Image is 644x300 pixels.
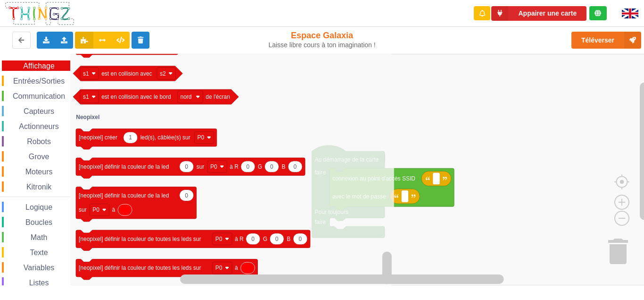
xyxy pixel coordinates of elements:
text: B [281,163,285,170]
text: 0 [275,236,279,242]
span: Actionneurs [17,122,60,130]
text: à R [230,163,239,170]
text: led(s), câblée(s) sur [140,134,190,141]
text: Neopixel [76,113,99,120]
span: Robots [25,137,52,146]
text: 0 [298,236,302,242]
span: Variables [22,264,56,272]
text: 0 [185,163,188,170]
text: s1 [83,94,89,100]
span: Communication [11,92,66,100]
span: Affichage [22,62,56,70]
text: P0 [92,206,99,213]
text: [neopixel] définir la couleur de toutes les leds sur [79,265,201,271]
span: Listes [28,279,50,287]
text: 0 [270,163,273,170]
span: Moteurs [24,168,54,176]
text: 0 [251,236,255,242]
img: gb.png [622,9,638,18]
text: nord [180,94,191,100]
text: [neopixel] définir la couleur de toutes les leds sur [79,236,201,242]
div: Tu es connecté au serveur de création de Thingz [589,6,607,20]
span: Logique [24,203,54,211]
text: G [258,163,262,170]
span: Kitronik [25,183,53,191]
text: à R [235,236,244,242]
text: [neopixel] définir la couleur de la led [79,163,169,170]
text: [neopixel] créer [79,134,117,141]
text: est en collision avec le bord [101,94,171,100]
text: 1 [129,134,132,141]
span: Math [29,233,49,241]
span: Texte [28,249,49,257]
div: Espace Galaxia [267,30,376,49]
text: P0 [210,163,217,170]
button: Téléverser [571,32,641,49]
text: à [235,265,238,271]
text: 0 [294,163,297,170]
text: de l'écran [206,94,230,100]
span: Capteurs [22,107,56,115]
text: G [263,236,267,242]
text: 0 [246,163,249,170]
button: Appairer une carte [491,6,586,21]
span: Grove [27,153,51,161]
text: [neopixel] définir la couleur de la led [79,192,169,198]
text: s1 [83,70,89,77]
text: s2 [160,70,166,77]
text: à [112,206,116,213]
text: sur [197,163,205,170]
text: est en collision avec [101,70,152,77]
text: B [287,236,290,242]
text: P0 [215,265,223,271]
text: sur [79,206,87,213]
text: 0 [185,192,188,198]
span: Entrées/Sorties [12,77,66,85]
span: Boucles [24,218,54,226]
div: Laisse libre cours à ton imagination ! [267,41,376,49]
text: P0 [197,134,204,141]
text: P0 [215,236,223,242]
img: thingz_logo.png [4,1,75,26]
